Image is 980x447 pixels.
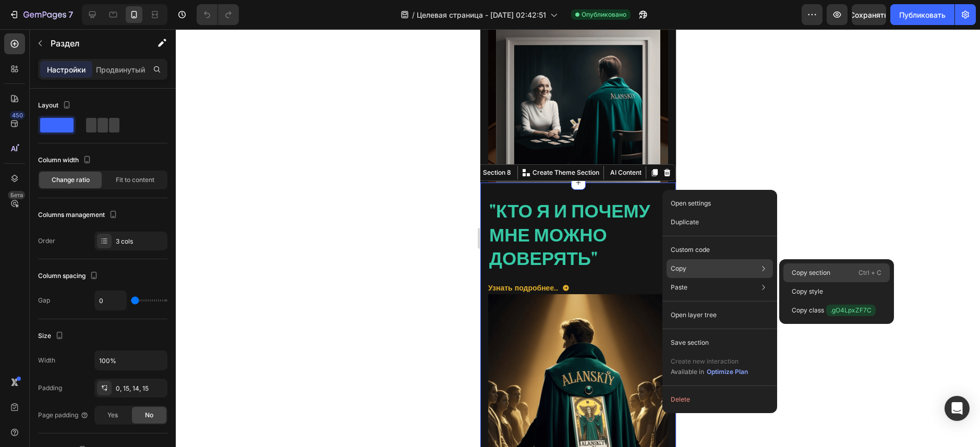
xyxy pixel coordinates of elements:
[671,338,709,347] p: Save section
[10,111,25,119] div: 450
[671,245,710,255] p: Custom code
[8,254,89,263] button: <p><span style="color:#E4B02D;">Узнать подробнее..</span></p>
[671,264,686,273] p: Copy
[858,268,881,278] p: Ctrl + C
[671,283,687,292] p: Paste
[417,9,546,20] span: Целевая страница - [DATE] 02:42:51
[480,29,676,447] iframe: Design area
[95,291,126,310] input: Auto
[707,367,748,377] div: Optimize Plan
[4,4,78,25] button: 7
[107,410,118,420] span: Yes
[68,8,73,21] p: 7
[671,199,711,208] p: Open settings
[899,9,946,20] div: Публиковать
[95,351,167,370] input: Auto
[197,4,239,25] div: Undo/Redo
[51,37,136,50] p: Раздел
[1,139,33,148] div: Section 8
[126,137,163,150] button: AI Content
[826,305,876,316] span: .gO4LpxZF7C
[38,410,89,420] div: Page padding
[671,356,748,367] p: Create new interaction
[667,390,773,409] button: Delete
[38,269,100,283] div: Column spacing
[706,367,748,377] button: Optimize Plan
[116,384,165,393] div: 0, 15, 14, 15
[671,368,704,376] span: Available in
[116,237,165,246] div: 3 cols
[38,99,73,113] div: Layout
[38,383,62,393] div: Padding
[792,287,823,296] p: Copy style
[412,9,415,20] span: /
[47,64,86,75] p: Настройки
[38,153,93,167] div: Column width
[38,236,55,246] div: Order
[38,208,119,222] div: Columns management
[852,4,886,25] button: Сохранять
[145,410,153,420] span: No
[671,218,699,227] p: Duplicate
[52,139,119,148] p: Create Theme Section
[38,356,55,365] div: Width
[890,4,954,25] button: Публиковать
[582,10,626,19] span: Опубликовано
[792,268,830,277] p: Copy section
[38,329,66,343] div: Size
[792,305,876,316] p: Copy class
[38,296,50,305] div: Gap
[96,64,145,75] p: Продвинутый
[671,310,717,320] p: Open layer tree
[8,191,25,199] div: Бета
[850,10,888,19] span: Сохранять
[8,253,78,263] span: Узнать подробнее..
[8,168,188,241] h2: "Кто я и почему мне можно доверять"
[945,396,970,421] div: Open Intercom Messenger
[52,175,90,185] span: Change ratio
[116,175,154,185] span: Fit to content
